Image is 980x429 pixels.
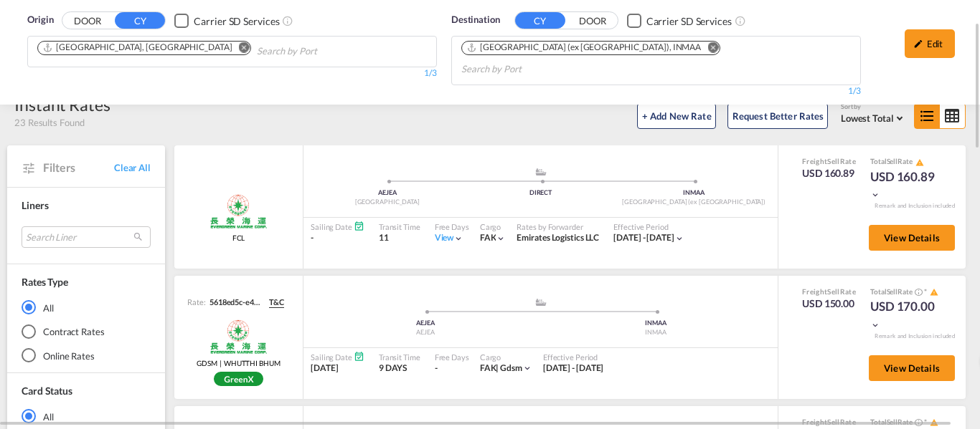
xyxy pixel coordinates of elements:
input: Search by Port [257,40,393,63]
button: Spot Rates are dynamic & can fluctuate with time [913,287,923,298]
div: - [311,232,364,244]
div: Cargo [480,352,532,362]
div: Freight Rate [802,286,856,297]
span: Liners [22,199,48,211]
div: Effective Period [543,352,604,362]
div: gdsm [480,362,522,375]
md-icon: assets/icons/custom/ship-fill.svg [532,299,550,306]
span: Rate: [187,297,206,308]
span: Subject to Remarks [923,287,928,296]
span: T&C [269,297,284,308]
md-icon: icon-alert [930,418,938,427]
md-icon: Schedules Available [354,351,364,362]
div: USD 170.00 [870,298,942,332]
span: 23 Results Found [14,116,84,129]
md-icon: Unchecked: Search for CY (Container Yard) services for all selected carriers.Checked : Search for... [735,15,746,26]
md-icon: icon-chevron-down [496,233,506,244]
md-icon: Unchecked: Search for CY (Container Yard) services for all selected carriers.Checked : Search for... [282,15,293,26]
div: Chennai (ex Madras), INMAA [466,42,701,54]
md-icon: icon-chevron-down [870,190,880,200]
div: INMAA [541,328,771,337]
button: DOOR [567,13,618,29]
div: USD 160.89 [802,166,856,180]
span: [DATE] - [DATE] [543,362,604,373]
span: Emirates Logistics LLC [517,232,599,243]
div: [DATE] [311,362,364,375]
md-select: Select: Lowest Total [841,109,907,125]
span: Origin [27,13,53,27]
button: CY [115,12,165,29]
span: Sell [827,418,839,426]
span: Sell [887,287,898,296]
div: Jebel Ali, AEJEA [42,42,232,54]
img: Greenx.png [214,372,263,386]
div: USD 150.00 [802,297,856,311]
div: Effective Period [613,221,684,232]
md-radio-button: Online Rates [22,349,151,363]
md-checkbox: Checkbox No Ink [627,13,732,28]
div: Cargo [480,221,507,232]
md-icon: icon-alert [930,288,938,297]
img: Evergreen Line [209,193,267,229]
button: icon-alert [928,287,938,298]
md-icon: icon-chevron-down [522,363,532,373]
div: 11 [379,232,420,244]
span: FAK [480,362,501,373]
md-radio-button: All [22,300,151,314]
div: 11 Sep 2025 - 30 Sep 2025 [543,362,604,375]
md-icon: icon-pencil [913,39,923,49]
div: Press delete to remove this chip. [466,42,704,54]
span: Lowest Total [841,112,894,124]
div: Remark and Inclusion included [864,202,966,210]
md-icon: icon-chevron-down [674,233,684,244]
div: [GEOGRAPHIC_DATA] [311,198,464,207]
span: WHUTTHI BHUM [224,358,281,368]
div: Carrier SD Services [646,14,732,29]
button: View Details [869,225,955,251]
span: Sell [827,287,839,296]
md-icon: icon-chevron-down [870,320,880,330]
div: Total Rate [870,156,942,168]
span: FCL [232,233,245,243]
div: icon-pencilEdit [905,29,955,58]
div: Instant Rates [14,93,110,116]
md-icon: icon-alert [915,158,924,167]
div: AEJEA [311,328,541,337]
div: Rates by Forwarder [517,221,599,232]
md-chips-wrap: Chips container. Use arrow keys to select chips. [459,37,853,81]
div: - [435,362,438,375]
span: | [217,358,224,368]
span: GDSM [197,358,217,368]
button: View Details [869,355,955,381]
input: Search by Port [461,58,598,81]
div: Freight Rate [802,156,856,166]
div: 08 Sep 2025 - 30 Sep 2025 [613,232,674,244]
div: INMAA [617,188,771,198]
span: FAK [480,232,496,243]
div: Sailing Date [311,352,364,362]
button: Remove [229,42,250,56]
button: Spot Rates are dynamic & can fluctuate with time [913,418,923,428]
div: [GEOGRAPHIC_DATA] (ex [GEOGRAPHIC_DATA]) [617,198,771,207]
img: Evergreen Spot [209,319,267,355]
div: Rates Type [22,275,68,289]
span: Subject to Remarks [923,418,928,426]
button: icon-alert [914,157,924,168]
md-icon: icon-chevron-down [453,233,463,244]
button: Remove [698,42,720,56]
div: Transit Time [379,221,420,232]
span: Filters [43,160,114,175]
div: 9 DAYS [379,362,420,375]
div: Carrier SD Services [194,14,279,29]
span: | [496,362,499,373]
div: Free Days [435,221,469,232]
md-checkbox: Checkbox No Ink [174,13,279,28]
md-chips-wrap: Chips container. Use arrow keys to select chips. [35,37,399,63]
div: 1/3 [27,67,437,79]
div: Sort by [841,102,907,112]
div: AEJEA [311,319,541,328]
div: Total Rate [870,417,942,428]
div: Freight Rate [802,417,856,427]
div: DIRECT [464,188,618,198]
div: Card Status [22,384,72,398]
